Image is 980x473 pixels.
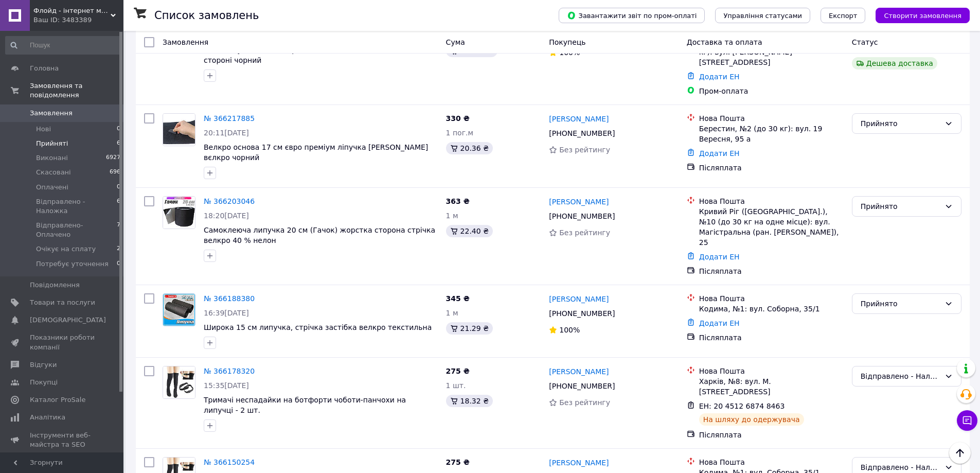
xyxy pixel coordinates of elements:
span: [PHONE_NUMBER] [549,382,615,390]
div: Пром-оплата [699,86,844,96]
span: 330 ₴ [446,114,470,122]
button: Завантажити звіт по пром-оплаті [559,8,705,23]
div: 21.29 ₴ [446,322,493,335]
div: Відправлено - Наложка [861,371,940,382]
span: Cума [446,38,465,46]
span: 0 [117,125,120,134]
input: Пошук [5,36,121,55]
span: Відгуки [30,360,57,370]
span: 6927 [106,153,120,163]
a: Фото товару [163,366,195,399]
div: На шляху до одержувача [699,413,804,426]
span: ЕН: 20 4512 6874 8463 [699,402,785,410]
span: 275 ₴ [446,367,470,375]
div: Ваш ID: 3483389 [33,15,123,25]
div: Нова Пошта [699,293,844,304]
span: Без рейтингу [559,229,610,237]
div: Нова Пошта [699,113,844,124]
img: Фото товару [163,294,195,326]
a: № 366150254 [204,458,255,466]
span: 345 ₴ [446,294,470,303]
a: Тримачі неспадайки на ботфорти чоботи-панчохи на липучці - 2 шт. [204,396,406,414]
span: [PHONE_NUMBER] [549,309,615,318]
button: Створити замовлення [876,8,970,23]
a: [PERSON_NAME] [549,197,609,207]
div: Дешева доставка [852,57,937,69]
span: Потребує уточнення [36,259,109,269]
span: Без рейтингу [559,146,610,154]
div: Нова Пошта [699,457,844,467]
span: 6 [117,197,120,216]
a: № 366217885 [204,114,255,122]
span: Товари та послуги [30,298,95,307]
div: Післяплата [699,163,844,173]
span: 15:35[DATE] [204,381,249,390]
span: Оплачені [36,183,68,192]
div: Кодима, №1: вул. Соборна, 35/1 [699,304,844,314]
a: [PERSON_NAME] [549,294,609,304]
a: № 366203046 [204,197,255,205]
span: 20:11[DATE] [204,129,249,137]
div: Відправлено - Наложка [861,462,940,473]
button: Наверх [949,442,971,464]
a: Широка 15 см липучка, стрічка застібка велкро текстильна [204,323,432,331]
span: [PHONE_NUMBER] [549,129,615,137]
div: Прийнято [861,118,940,129]
span: 1 шт. [446,381,466,390]
div: Харків, №8: вул. М. [STREET_ADDRESS] [699,376,844,397]
a: Додати ЕН [699,253,740,261]
span: 275 ₴ [446,458,470,466]
div: 22.40 ₴ [446,225,493,237]
a: Велкро основа 17 см євро преміум ліпучка [PERSON_NAME] вєлкро чорний [204,143,428,162]
div: 18.32 ₴ [446,395,493,407]
span: Показники роботи компанії [30,333,95,352]
a: № 366178320 [204,367,255,375]
span: Створити замовлення [884,12,961,20]
img: Фото товару [163,197,195,229]
span: 2 [117,244,120,254]
span: 1 м [446,309,458,317]
a: Додати ЕН [699,73,740,81]
div: 20.36 ₴ [446,142,493,154]
span: [DEMOGRAPHIC_DATA] [30,316,106,325]
span: Прийняті [36,139,68,148]
div: Нова Пошта [699,196,844,206]
span: Без рейтингу [559,398,610,407]
span: 0 [117,183,120,192]
span: Флойд - інтернет магазин [33,6,111,15]
div: Прийнято [861,201,940,212]
span: Експорт [829,12,858,20]
a: Фото товару [163,113,195,146]
span: 7 [117,221,120,239]
h1: Список замовлень [154,9,259,22]
a: Самоклеюча липучка 20 см (Гачок) жорстка сторона стрічка велкро 40 % нелон [204,226,435,244]
a: Додати ЕН [699,319,740,327]
span: 1 м [446,212,458,220]
span: Скасовані [36,168,71,177]
a: Створити замовлення [865,11,970,19]
button: Управління статусами [715,8,810,23]
img: Фото товару [163,366,195,398]
span: Аналітика [30,413,65,422]
a: № 366188380 [204,294,255,303]
span: Виконані [36,153,68,163]
span: Управління статусами [723,12,802,20]
span: Відправлено-Оплачено [36,221,117,239]
a: [PERSON_NAME] [549,458,609,468]
a: Фото товару [163,293,195,326]
div: Післяплата [699,266,844,276]
span: 363 ₴ [446,197,470,205]
span: 16:39[DATE] [204,309,249,317]
a: Додати ЕН [699,149,740,157]
div: Післяплата [699,430,844,440]
span: 18:20[DATE] [204,212,249,220]
div: Нова Пошта [699,366,844,376]
span: Замовлення та повідомлення [30,81,123,100]
span: 6 [117,139,120,148]
span: 696 [110,168,120,177]
button: Чат з покупцем [957,410,977,431]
